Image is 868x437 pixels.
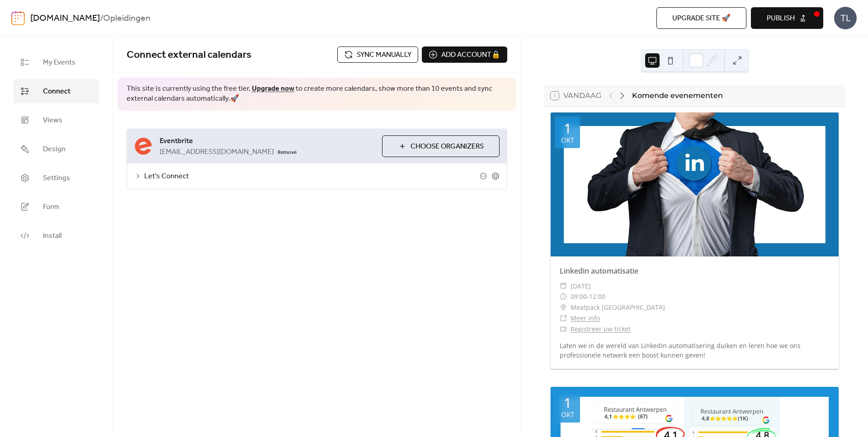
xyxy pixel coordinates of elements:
[14,223,99,248] a: Install
[672,13,731,24] span: Upgrade site 🚀
[560,313,567,324] div: ​
[560,291,567,302] div: ​
[382,135,500,157] button: Choose Organizers
[100,10,103,27] b: /
[43,173,70,184] span: Settings
[571,302,665,313] span: Meatpack [GEOGRAPHIC_DATA]
[571,325,631,333] a: Registreer uw ticket
[589,291,605,302] span: 12:00
[103,10,151,27] b: Opleidingen
[14,137,99,161] a: Design
[656,7,746,29] button: Upgrade site 🚀
[560,302,567,313] div: ​
[43,144,66,155] span: Design
[571,291,587,302] span: 09:00
[252,82,294,96] a: Upgrade now
[144,171,480,182] span: Let's Connect
[11,11,25,25] img: logo
[337,46,418,63] button: Sync manually
[632,90,723,101] div: Komende evenementen
[551,341,839,360] div: Laten we in de wereld van LinkedIn automatisering duiken en leren hoe we ons professionele netwer...
[564,121,571,135] div: 1
[134,137,152,155] img: eventbrite
[560,266,638,276] a: Linkedin automatisatie
[410,141,484,152] span: Choose Organizers
[14,50,99,74] a: My Events
[43,115,62,126] span: Views
[160,147,274,158] span: [EMAIL_ADDRESS][DOMAIN_NAME]
[357,50,411,60] span: Sync manually
[571,314,600,322] a: Meer info
[30,10,100,27] a: [DOMAIN_NAME]
[127,84,507,104] span: This site is currently using the free tier. to create more calendars, show more than 10 events an...
[560,281,567,292] div: ​
[43,86,71,97] span: Connect
[834,7,857,29] div: TL
[278,149,297,156] span: Remove
[127,45,251,65] span: Connect external calendars
[767,13,795,24] span: Publish
[587,291,589,302] span: -
[14,79,99,103] a: Connect
[43,202,59,213] span: Form
[43,57,75,68] span: My Events
[560,324,567,335] div: ​
[571,281,591,292] span: [DATE]
[14,166,99,190] a: Settings
[14,195,99,219] a: Form
[564,396,571,409] div: 1
[561,137,574,144] div: okt
[14,108,99,132] a: Views
[160,136,375,147] span: Eventbrite
[43,231,61,242] span: Install
[561,411,574,418] div: okt
[751,7,823,29] button: Publish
